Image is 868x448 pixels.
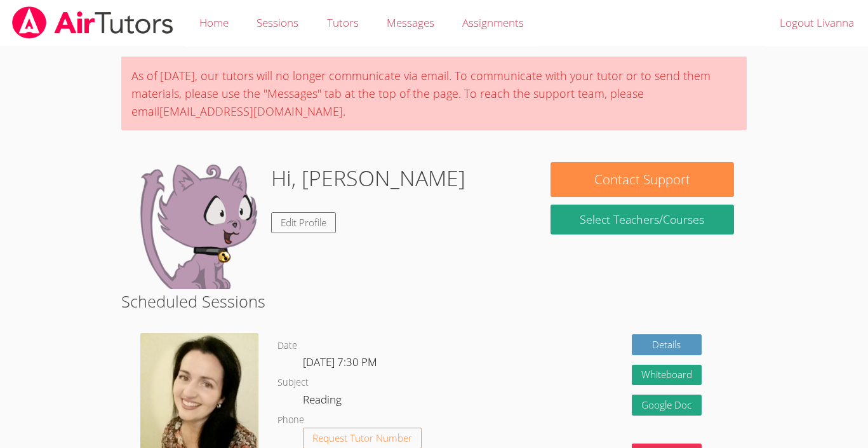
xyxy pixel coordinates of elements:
[11,6,175,39] img: airtutors_banner-c4298cdbf04f3fff15de1276eac7730deb9818008684d7c2e4769d2f7ddbe033.png
[551,162,734,197] button: Contact Support
[277,412,304,428] dt: Phone
[303,355,377,369] span: [DATE] 7:30 PM
[121,57,746,130] div: As of [DATE], our tutors will no longer communicate via email. To communicate with your tutor or ...
[632,334,702,355] a: Details
[312,433,412,443] span: Request Tutor Number
[271,212,336,233] a: Edit Profile
[551,205,734,234] a: Select Teachers/Courses
[134,162,261,289] img: default.png
[277,338,297,354] dt: Date
[277,375,309,391] dt: Subject
[387,15,434,30] span: Messages
[632,395,702,416] a: Google Doc
[271,162,465,194] h1: Hi, [PERSON_NAME]
[121,289,746,313] h2: Scheduled Sessions
[303,391,344,412] dd: Reading
[632,365,702,386] button: Whiteboard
